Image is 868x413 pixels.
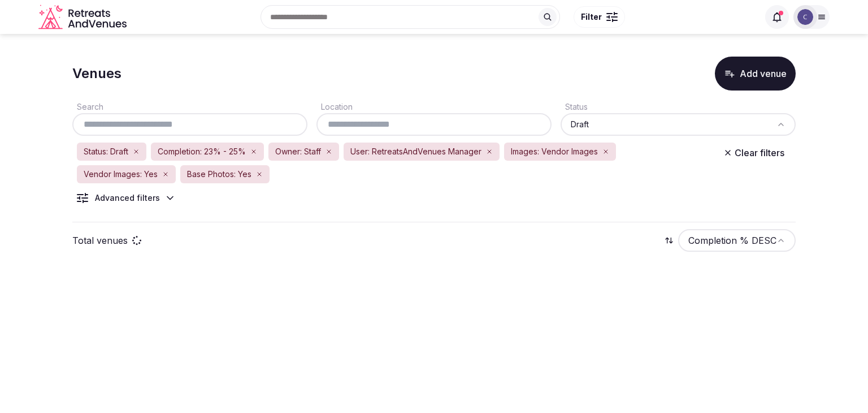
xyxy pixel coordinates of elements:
[72,234,128,247] p: Total venues
[561,102,588,111] label: Status
[187,169,251,180] span: Base Photos: Yes
[38,5,129,30] a: Visit the homepage
[72,64,121,83] h1: Venues
[574,6,625,28] button: Filter
[158,146,246,157] span: Completion: 23% - 25%
[717,143,791,163] button: Clear filters
[72,102,103,111] label: Search
[84,169,158,180] span: Vendor Images: Yes
[84,146,128,157] span: Status: Draft
[38,5,129,30] svg: Retreats and Venues company logo
[581,11,602,23] span: Filter
[95,192,160,204] div: Advanced filters
[275,146,321,157] span: Owner: Staff
[715,57,796,91] button: Add venue
[797,9,813,25] img: Catherine Mesina
[511,146,598,157] span: Images: Vendor Images
[350,146,481,157] span: User: RetreatsAndVenues Manager
[316,102,353,111] label: Location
